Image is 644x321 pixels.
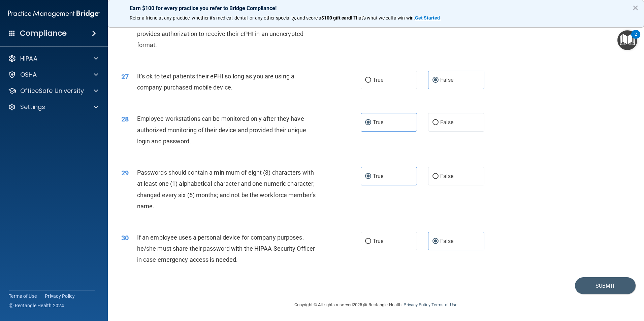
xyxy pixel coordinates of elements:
span: Refer a friend at any practice, whether it's medical, dental, or any other speciality, and score a [130,15,321,21]
span: True [373,173,383,179]
a: Get Started [415,15,441,21]
strong: Get Started [415,15,440,21]
a: OfficeSafe University [8,87,98,95]
p: HIPAA [20,55,37,63]
p: OSHA [20,71,37,79]
span: Even though regular email is not secure, practices are allowed to e-mail patients ePHI in an unen... [137,8,317,48]
span: ! That's what we call a win-win. [351,15,415,21]
button: Close [632,2,639,13]
span: Employee workstations can be monitored only after they have authorized monitoring of their device... [137,115,306,144]
input: False [432,78,439,83]
div: 2 [635,34,637,43]
div: Copyright © All rights reserved 2025 @ Rectangle Health | | [253,294,499,316]
input: False [432,120,439,125]
span: Passwords should contain a minimum of eight (8) characters with at least one (1) alphabetical cha... [137,169,316,210]
span: True [373,238,383,244]
input: True [365,174,371,179]
span: False [440,119,453,126]
p: OfficeSafe University [20,87,84,95]
span: If an employee uses a personal device for company purposes, he/she must share their password with... [137,234,315,263]
span: False [440,238,453,244]
a: Privacy Policy [45,293,75,299]
p: Earn $100 for every practice you refer to Bridge Compliance! [130,5,622,11]
span: It’s ok to text patients their ePHI so long as you are using a company purchased mobile device. [137,73,294,91]
span: 29 [121,169,129,177]
input: False [432,239,439,244]
span: False [440,77,453,83]
span: 28 [121,115,129,123]
h4: Compliance [20,29,67,38]
a: OSHA [8,71,98,79]
input: True [365,120,371,125]
span: False [440,173,453,179]
span: True [373,77,383,83]
a: Terms of Use [9,293,37,299]
a: Terms of Use [431,302,457,307]
span: Ⓒ Rectangle Health 2024 [9,302,64,309]
button: Open Resource Center, 2 new notifications [617,30,637,50]
img: PMB logo [8,7,100,21]
p: Settings [20,103,45,111]
strong: $100 gift card [321,15,351,21]
button: Submit [575,277,636,294]
input: True [365,239,371,244]
input: True [365,78,371,83]
span: 30 [121,234,129,242]
a: Privacy Policy [404,302,430,307]
span: True [373,119,383,126]
a: Settings [8,103,98,111]
input: False [432,174,439,179]
span: 27 [121,73,129,81]
a: HIPAA [8,55,98,63]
